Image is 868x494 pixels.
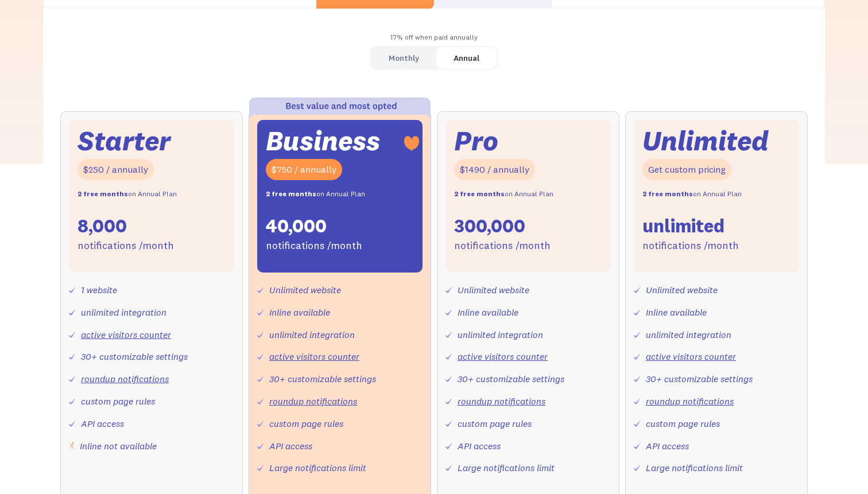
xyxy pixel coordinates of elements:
a: roundup notifications [458,395,545,407]
div: 40,000 [266,214,327,238]
div: Inline not available [80,438,157,454]
div: unlimited integration [81,304,166,321]
div: 300,000 [454,214,525,238]
div: Unlimited website [269,282,341,298]
a: active visitors counter [81,329,171,340]
div: 1 website [81,282,117,298]
strong: 2 free months [266,189,316,198]
div: Large notifications limit [458,460,555,476]
div: Inline available [646,304,707,321]
div: Large notifications limit [646,460,743,476]
div: Inline available [269,304,330,321]
div: Unlimited website [458,282,529,298]
div: on Annual Plan [454,186,553,203]
div: custom page rules [269,415,343,432]
strong: 2 free months [454,189,505,198]
div: Starter [77,129,170,153]
div: $1490 / annually [454,159,535,180]
a: roundup notifications [646,395,734,407]
div: API access [646,438,689,454]
div: Inline available [458,304,518,321]
div: API access [269,438,312,454]
div: 8,000 [77,214,127,238]
div: notifications /month [642,238,739,254]
div: on Annual Plan [642,186,742,203]
div: 30+ customizable settings [458,371,564,387]
div: Get custom pricing [642,159,731,180]
div: custom page rules [81,393,155,410]
div: Business [266,129,380,153]
div: on Annual Plan [266,186,365,203]
div: unlimited integration [646,326,731,343]
div: custom page rules [458,415,532,432]
a: roundup notifications [269,395,357,407]
div: API access [81,415,124,432]
div: Monthly [389,50,419,67]
div: 30+ customizable settings [81,348,188,365]
a: roundup notifications [81,373,169,384]
div: Pro [454,129,498,153]
div: API access [458,438,501,454]
div: notifications /month [454,238,551,254]
div: 17% off when paid annually [43,29,825,46]
div: Large notifications limit [269,460,366,476]
div: Unlimited [642,129,769,153]
div: unlimited integration [269,326,355,343]
div: 30+ customizable settings [269,371,376,387]
strong: 2 free months [642,189,693,198]
a: active visitors counter [458,351,548,362]
div: unlimited [642,214,724,238]
div: $250 / annually [77,159,154,180]
div: custom page rules [646,415,720,432]
div: notifications /month [266,238,362,254]
a: active visitors counter [269,351,359,362]
div: 30+ customizable settings [646,371,753,387]
div: notifications /month [77,238,174,254]
strong: 2 free months [77,189,128,198]
a: active visitors counter [646,351,736,362]
div: Unlimited website [646,282,718,298]
div: unlimited integration [458,326,543,343]
div: $750 / annually [266,159,342,180]
div: on Annual Plan [77,186,177,203]
div: Annual [454,50,479,67]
